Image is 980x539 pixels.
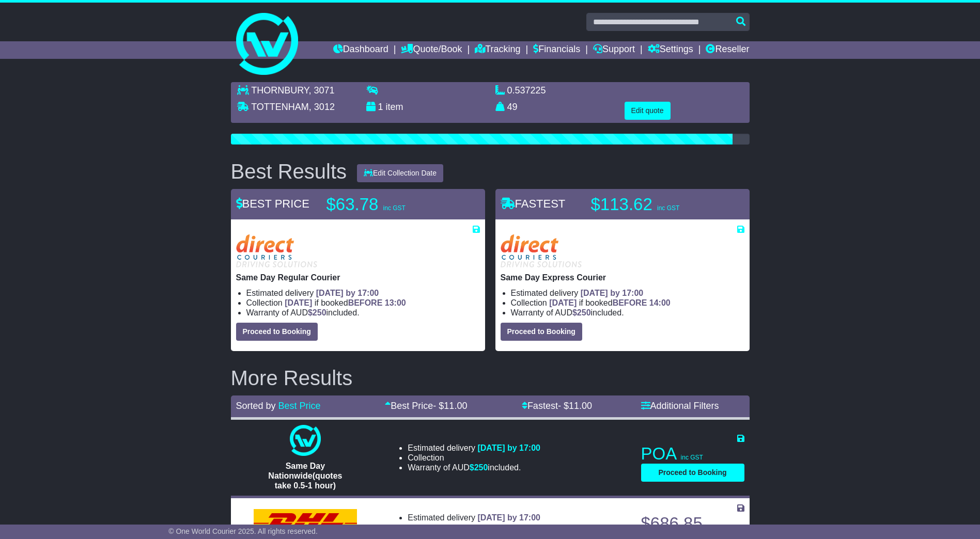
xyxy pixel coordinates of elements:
span: BEFORE [509,524,544,532]
span: BEFORE [613,298,647,307]
span: 11.00 [569,401,592,411]
a: Settings [648,41,693,59]
li: Estimated delivery [408,513,567,522]
span: 250 [474,463,488,472]
span: 1 [378,102,383,112]
li: Collection [408,523,567,533]
span: 14:00 [649,298,671,307]
img: DHL: Domestic Express [254,509,357,532]
span: Same Day Nationwide(quotes take 0.5-1 hour) [268,462,342,490]
span: [DATE] [549,298,577,307]
a: Best Price- $11.00 [385,401,467,411]
span: BEST PRICE [236,197,309,210]
button: Proceed to Booking [236,323,318,341]
span: $ [572,308,591,317]
span: inc GST [383,204,406,212]
a: Fastest- $11.00 [522,401,592,411]
span: [DATE] by 17:00 [477,513,540,522]
li: Estimated delivery [408,443,540,453]
p: Same Day Regular Courier [236,273,480,282]
button: Proceed to Booking [501,323,582,341]
span: [DATE] [446,524,474,532]
span: BEFORE [348,298,383,307]
span: 250 [577,308,591,317]
div: Best Results [226,160,352,183]
img: Direct: Same Day Express Courier [501,234,582,267]
p: Same Day Express Courier [501,273,744,282]
li: Warranty of AUD included. [511,308,744,318]
button: Edit Collection Date [357,164,443,182]
span: - $ [433,401,467,411]
span: $ [308,308,326,317]
p: POA [641,443,744,464]
p: $63.78 [326,194,456,215]
span: FASTEST [501,197,566,210]
span: THORNBURY [251,85,308,96]
span: inc GST [657,204,679,212]
span: 11.00 [444,401,467,411]
a: Support [593,41,635,59]
button: Proceed to Booking [641,464,744,482]
span: 0.537225 [507,85,546,96]
span: if booked [446,524,567,532]
a: Dashboard [333,41,388,59]
span: item [386,102,403,112]
span: Sorted by [236,401,276,411]
span: - $ [558,401,592,411]
span: inc GST [707,524,729,531]
li: Warranty of AUD included. [246,308,480,318]
span: , 3071 [309,85,335,96]
span: 49 [507,102,518,112]
span: [DATE] [285,298,312,307]
span: [DATE] by 17:00 [477,443,540,452]
li: Estimated delivery [246,288,480,298]
li: Warranty of AUD included. [408,463,540,472]
li: Estimated delivery [511,288,744,298]
span: 250 [313,308,326,317]
span: TOTTENHAM [251,102,309,112]
a: Tracking [475,41,520,59]
li: Collection [511,298,744,308]
span: $ [470,463,488,472]
li: Collection [408,453,540,463]
h2: More Results [231,367,750,389]
span: , 3012 [309,102,335,112]
a: Quote/Book [401,41,462,59]
span: 16:00 [547,524,568,532]
span: [DATE] by 17:00 [581,289,644,297]
span: inc GST [681,454,703,461]
p: $113.62 [591,194,720,215]
li: Collection [246,298,480,308]
button: Edit quote [625,102,671,120]
a: Additional Filters [641,401,719,411]
span: if booked [549,298,670,307]
p: $686.85 [641,513,744,534]
span: © One World Courier 2025. All rights reserved. [168,527,318,535]
a: Best Price [278,401,321,411]
a: Reseller [706,41,749,59]
span: if booked [285,298,406,307]
a: Financials [533,41,580,59]
span: [DATE] by 17:00 [316,289,379,297]
span: 13:00 [385,298,406,307]
img: One World Courier: Same Day Nationwide(quotes take 0.5-1 hour) [290,425,321,456]
img: Direct: Same Day Regular Courier [236,234,317,267]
